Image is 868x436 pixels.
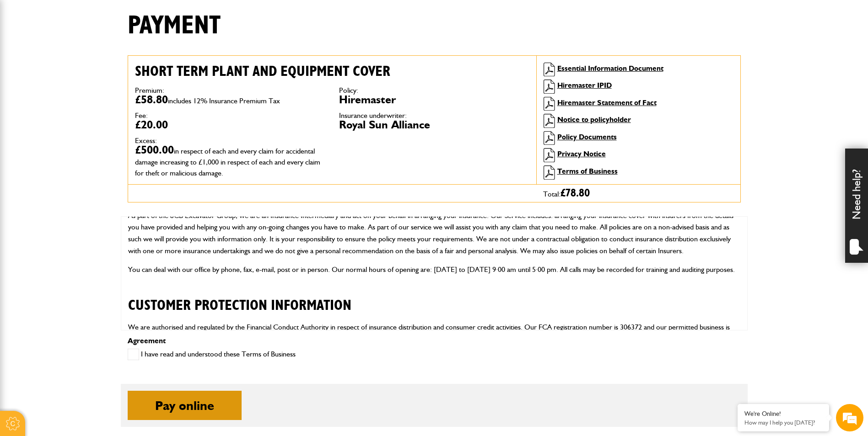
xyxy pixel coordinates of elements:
[135,87,325,94] dt: Premium:
[561,188,590,199] span: £
[128,349,296,360] label: I have read and understood these Terms of Business
[339,94,529,105] dd: Hiremaster
[128,391,242,420] button: Pay online
[135,94,325,105] dd: £58.80
[128,283,740,314] h2: CUSTOMER PROTECTION INFORMATION
[128,321,740,368] p: We are authorised and regulated by the Financial Conduct Authority in respect of insurance distri...
[135,119,325,130] dd: £20.00
[557,133,617,141] a: Policy Documents
[128,210,740,256] p: As part of the JCB Excavator Group, we are an Insurance Intermediary and act on your behalf in ar...
[744,419,822,426] p: How may I help you today?
[135,112,325,119] dt: Fee:
[557,149,606,158] a: Privacy Notice
[557,115,631,124] a: Notice to policyholder
[536,185,740,202] div: Total:
[557,167,618,175] a: Terms of Business
[128,337,741,345] p: Agreement
[557,64,663,73] a: Essential Information Document
[339,87,529,94] dt: Policy:
[128,11,221,41] h1: Payment
[744,410,822,418] div: We're Online!
[566,188,590,199] span: 78.80
[135,137,325,144] dt: Excess:
[168,96,280,105] span: includes 12% Insurance Premium Tax
[135,147,320,177] span: in respect of each and every claim for accidental damage increasing to £1,000 in respect of each ...
[339,112,529,119] dt: Insurance underwriter:
[135,144,325,177] dd: £500.00
[339,119,529,130] dd: Royal Sun Alliance
[557,81,612,90] a: Hiremaster IPID
[557,98,657,107] a: Hiremaster Statement of Fact
[135,63,529,80] h2: Short term plant and equipment cover
[845,149,868,263] div: Need help?
[128,264,740,276] p: You can deal with our office by phone, fax, e-mail, post or in person. Our normal hours of openin...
